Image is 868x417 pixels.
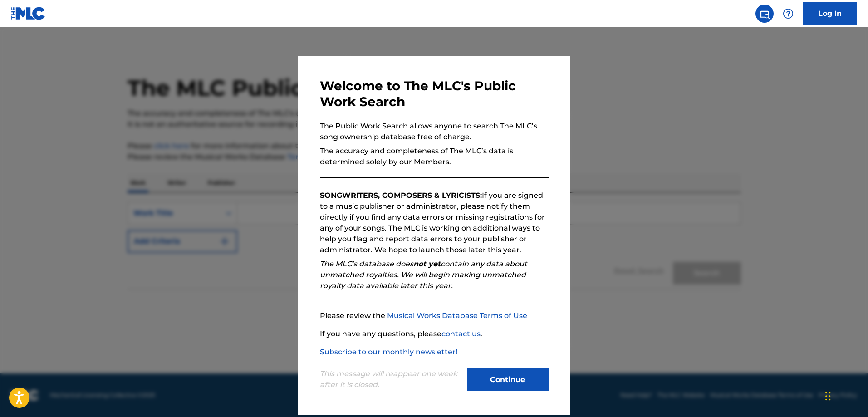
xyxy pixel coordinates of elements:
[320,121,549,142] p: The Public Work Search allows anyone to search The MLC’s song ownership database free of charge.
[387,311,527,320] a: Musical Works Database Terms of Use
[320,78,549,110] h3: Welcome to The MLC's Public Work Search
[320,146,549,167] p: The accuracy and completeness of The MLC’s data is determined solely by our Members.
[320,348,457,356] a: Subscribe to our monthly newsletter!
[783,8,794,19] img: help
[467,368,549,391] button: Continue
[823,373,868,417] iframe: Chat Widget
[825,383,831,410] div: Drag
[320,190,549,255] p: If you are signed to a music publisher or administrator, please notify them directly if you find ...
[441,329,481,338] a: contact us
[320,368,461,390] p: This message will reappear one week after it is closed.
[320,260,527,290] em: The MLC’s database does contain any data about unmatched royalties. We will begin making unmatche...
[320,310,549,321] p: Please review the
[803,2,857,25] a: Log In
[413,260,441,268] strong: not yet
[320,329,549,339] p: If you have any questions, please .
[759,8,770,19] img: search
[755,5,774,23] a: Public Search
[320,191,482,200] strong: SONGWRITERS, COMPOSERS & LYRICISTS:
[11,7,46,20] img: MLC Logo
[779,5,797,23] div: Help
